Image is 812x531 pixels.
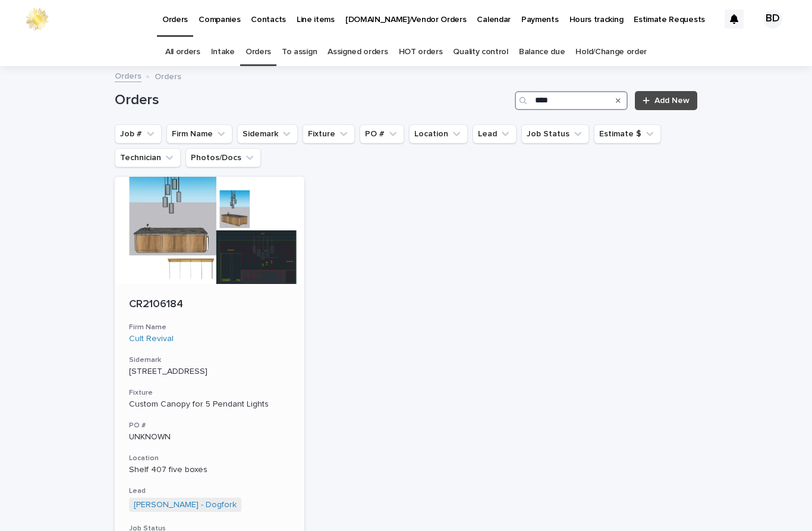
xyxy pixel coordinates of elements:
button: Technician [115,148,181,167]
button: Photos/Docs [185,148,261,167]
a: To assign [282,38,317,66]
input: Search [515,91,628,110]
a: Add New [635,91,697,110]
p: [STREET_ADDRESS] [129,367,290,377]
h3: Fixture [129,388,290,398]
a: Quality control [453,38,508,66]
a: Assigned orders [328,38,388,66]
h1: Orders [115,92,510,109]
a: Hold/Change order [575,38,647,66]
button: Location [409,124,468,143]
button: Sidemark [237,124,298,143]
button: Fixture [303,124,355,143]
p: UNKNOWN [129,432,290,442]
div: BD [763,10,782,29]
button: Lead [473,124,517,143]
h3: PO # [129,421,290,430]
button: PO # [360,124,404,143]
a: Intake [211,38,235,66]
p: Orders [155,69,181,82]
p: CR2106184 [129,298,290,311]
a: Orders [246,38,271,66]
a: [PERSON_NAME] - Dogfork [134,500,237,510]
a: Orders [115,68,141,82]
div: Custom Canopy for 5 Pendant Lights [129,399,290,410]
h3: Location [129,454,290,463]
a: Balance due [519,38,565,66]
button: Firm Name [166,124,232,143]
button: Job # [115,124,162,143]
img: 0ffKfDbyRa2Iv8hnaAqg [24,7,50,31]
a: All orders [165,38,200,66]
a: HOT orders [399,38,443,66]
a: Cult Revival [129,334,174,344]
h3: Firm Name [129,323,290,332]
h3: Sidemark [129,355,290,365]
button: Job Status [521,124,589,143]
button: Estimate $ [594,124,661,143]
p: Shelf 407 five boxes [129,465,290,475]
h3: Lead [129,486,290,496]
span: Add New [654,96,690,105]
